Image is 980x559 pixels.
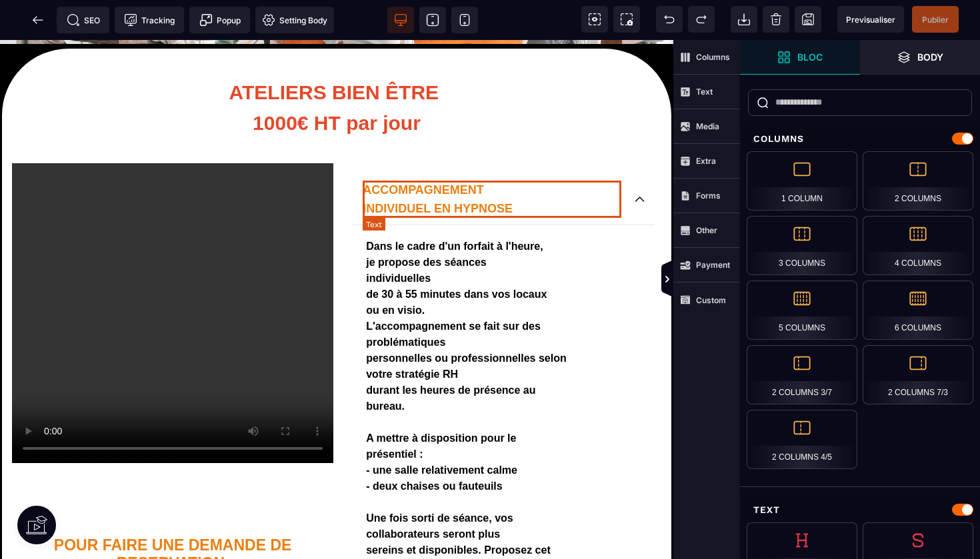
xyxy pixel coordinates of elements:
[860,40,980,75] span: Open Layer Manager
[747,216,857,275] div: 3 Columns
[696,87,713,97] strong: Text
[696,191,721,201] strong: Forms
[747,151,857,211] div: 1 Column
[262,13,327,27] span: Setting Body
[846,15,895,25] span: Previsualiser
[747,410,857,469] div: 2 Columns 4/5
[696,225,717,235] strong: Other
[229,41,445,94] b: ATELIERS BIEN ÊTRE 1000€ HT par jour
[863,280,973,340] div: 6 Columns
[696,156,716,166] strong: Extra
[747,280,857,340] div: 5 Columns
[863,345,973,404] div: 2 Columns 7/3
[747,345,857,404] div: 2 Columns 3/7
[199,13,241,27] span: Popup
[740,498,980,522] div: Text
[740,40,860,75] span: Open Blocks
[581,6,608,33] span: View components
[363,141,621,178] p: ACCOMPAGNEMENT INDIVIDUEL EN HYPNOSE
[696,52,730,62] strong: Columns
[67,13,100,27] span: SEO
[922,15,949,25] span: Publier
[740,127,980,151] div: Columns
[797,52,823,62] strong: Bloc
[917,52,943,62] strong: Body
[696,121,719,131] strong: Media
[696,295,726,305] strong: Custom
[863,216,973,275] div: 4 Columns
[124,13,175,27] span: Tracking
[837,6,904,33] span: Preview
[696,260,730,270] strong: Payment
[863,151,973,211] div: 2 Columns
[613,6,640,33] span: Screenshot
